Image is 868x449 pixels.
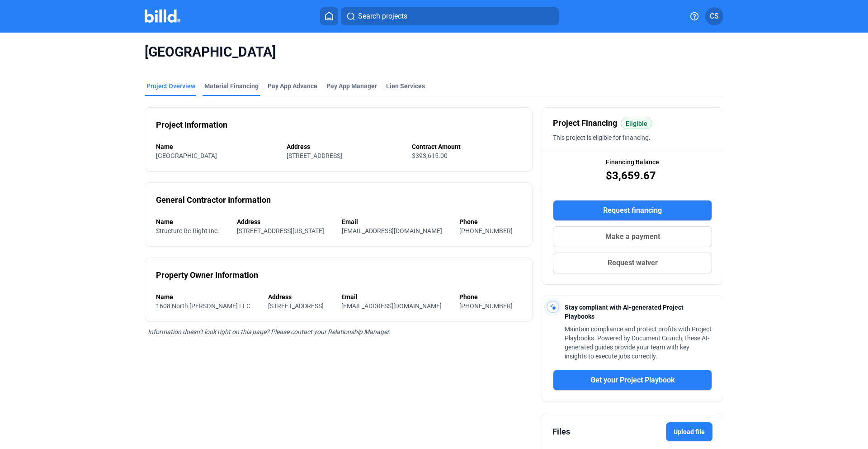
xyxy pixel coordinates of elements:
div: Address [268,292,332,301]
span: Information doesn’t look right on this page? Please contact your Relationship Manager. [148,328,391,335]
button: Search projects [341,7,559,25]
span: Request financing [603,205,662,216]
button: Get your Project Playbook [553,370,712,391]
div: Lien Services [386,81,425,91]
div: Address [287,142,403,151]
span: [STREET_ADDRESS][US_STATE] [237,227,324,234]
span: [GEOGRAPHIC_DATA] [156,152,217,159]
span: Make a payment [605,231,660,242]
span: [PHONE_NUMBER] [459,227,513,234]
span: [GEOGRAPHIC_DATA] [145,43,723,61]
span: Project Financing [553,117,617,129]
span: Structure Re-Right Inc. [156,227,219,234]
span: [STREET_ADDRESS] [268,302,324,310]
div: Email [342,217,451,226]
div: Address [237,217,333,226]
div: Phone [459,217,521,226]
button: Request financing [553,200,712,221]
span: Get your Project Playbook [590,375,675,386]
span: $393,615.00 [412,152,448,159]
span: Request waiver [608,258,658,268]
div: Pay App Advance [268,81,317,91]
span: $3,659.67 [606,168,656,183]
span: Maintain compliance and protect profits with Project Playbooks. Powered by Document Crunch, these... [565,325,712,360]
div: Name [156,292,259,301]
button: Make a payment [553,226,712,247]
span: Stay compliant with AI-generated Project Playbooks [565,304,684,320]
span: This project is eligible for financing. [553,134,651,141]
label: Upload file [666,422,712,441]
span: Financing Balance [606,158,659,167]
div: Property Owner Information [156,269,258,282]
div: Name [156,142,278,151]
div: Email [341,292,450,301]
span: [PHONE_NUMBER] [459,302,513,310]
div: Project Information [156,119,227,131]
span: CS [710,11,719,22]
span: [EMAIL_ADDRESS][DOMAIN_NAME] [341,302,442,310]
button: Request waiver [553,253,712,273]
div: Files [552,425,570,438]
div: General Contractor Information [156,194,271,206]
div: Material Financing [204,81,259,91]
div: Project Overview [146,81,195,91]
span: 1608 North [PERSON_NAME] LLC [156,302,250,310]
button: CS [705,7,723,25]
div: Contract Amount [412,142,521,151]
span: Pay App Manager [326,81,377,91]
div: Phone [459,292,521,301]
mat-chip: Eligible [621,118,652,129]
img: Billd Company Logo [145,10,180,23]
span: Search projects [358,11,407,22]
span: [EMAIL_ADDRESS][DOMAIN_NAME] [342,227,442,234]
div: Name [156,217,228,226]
span: [STREET_ADDRESS] [287,152,342,159]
